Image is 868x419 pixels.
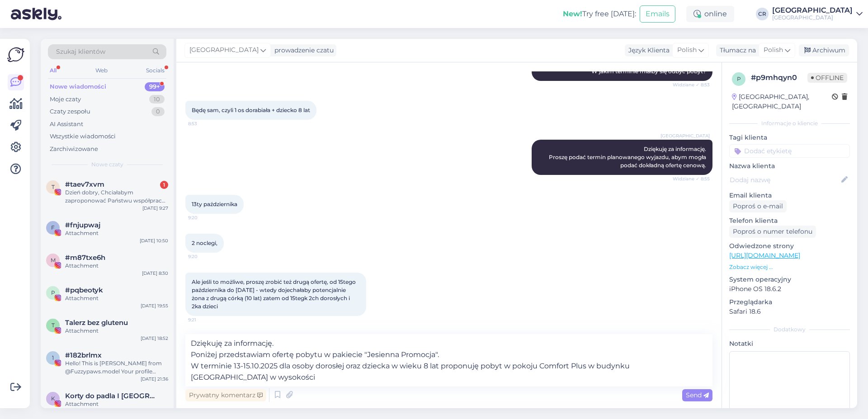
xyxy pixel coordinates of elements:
div: CR [756,8,769,20]
img: Askly Logo [7,46,24,63]
span: Widziane ✓ 8:55 [673,175,710,182]
textarea: Dziękuję za informację. Poniżej przedstawiam ofertę pobytu w pakiecie "Jesienna Promocja". W term... [185,334,712,386]
span: f [51,224,55,231]
a: [URL][DOMAIN_NAME] [729,251,800,259]
div: All [48,65,58,76]
span: m [51,257,56,264]
span: Offline [807,73,847,83]
span: #m87txe6h [65,254,105,262]
div: [GEOGRAPHIC_DATA] [772,14,853,21]
span: 9:20 [188,214,222,221]
div: 0 [151,107,165,116]
div: Attachment [65,400,168,408]
div: Try free [DATE]: [563,9,636,19]
p: iPhone OS 18.6.2 [729,284,850,294]
div: 1 [160,181,168,189]
span: 1 [52,354,54,361]
div: Attachment [65,229,168,237]
div: Web [94,65,109,76]
div: # p9mhqyn0 [751,72,807,83]
b: New! [563,9,582,18]
span: 9:20 [188,253,222,260]
div: Dzień dobry, Chciałabym zaproponować Państwu współpracę. Jestem blogerką z [GEOGRAPHIC_DATA] rozp... [65,188,168,205]
div: Wszystkie wiadomości [50,132,116,141]
div: Informacje o kliencie [729,119,850,127]
span: 9:21 [188,316,222,323]
div: Poproś o numer telefonu [729,226,816,238]
span: 13ty października [192,201,237,207]
div: Prywatny komentarz [185,389,266,401]
span: Talerz bez glutenu [65,319,128,327]
p: Odwiedzone strony [729,241,850,251]
span: Widziane ✓ 8:53 [673,81,710,88]
p: Tagi klienta [729,133,850,142]
p: Zobacz więcej ... [729,263,850,271]
p: Notatki [729,339,850,348]
span: Nowe czaty [91,160,123,169]
div: [DATE] 10:50 [140,237,168,244]
span: t [52,184,55,190]
p: Nazwa klienta [729,161,850,171]
div: [DATE] 19:55 [141,302,168,309]
span: Będę sam, czyli 1 os dorabiała + dziecko 8 lat [192,107,310,113]
span: p [737,75,741,82]
div: Attachment [65,327,168,335]
span: Szukaj klientów [56,47,105,56]
span: Ale jeśli to możliwe, proszę zrobić też drugą ofertę, od 15tego października do [DATE] - wtedy do... [192,278,357,310]
span: Dziękuję za informację. Proszę podać termin planowanego wyjazdu, abym mogła podać dokładną ofertę... [549,146,708,169]
div: prowadzenie czatu [271,46,334,55]
span: Polish [677,45,697,55]
a: [GEOGRAPHIC_DATA][GEOGRAPHIC_DATA] [772,7,863,21]
div: Nowe wiadomości [50,82,106,91]
div: Attachment [65,294,168,302]
button: Emails [640,5,675,23]
span: Polish [764,45,783,55]
p: Przeglądarka [729,297,850,307]
span: 2 noclegi, [192,240,217,246]
div: [DATE] 18:52 [141,335,168,342]
input: Dodaj nazwę [730,175,840,185]
div: [DATE] 21:36 [141,376,168,382]
p: Safari 18.6 [729,307,850,316]
p: System operacyjny [729,275,850,284]
div: [DATE] 9:27 [142,205,168,212]
span: Send [686,391,709,399]
div: Socials [144,65,166,76]
span: #182brlmx [65,351,102,359]
span: Korty do padla I Szczecin [65,392,159,400]
div: 10 [149,95,165,104]
span: #fnjupwaj [65,221,100,229]
div: Język Klienta [625,46,670,55]
div: [DATE] 8:30 [142,270,168,277]
div: Poproś o e-mail [729,200,787,212]
div: online [686,6,734,22]
input: Dodać etykietę [729,144,850,158]
p: Email klienta [729,191,850,200]
div: Hello! This is [PERSON_NAME] from @Fuzzypaws.model Your profile caught our eye We are a world Fam... [65,359,168,376]
p: Telefon klienta [729,216,850,226]
span: [GEOGRAPHIC_DATA] [189,45,259,55]
div: Tłumacz na [716,46,756,55]
span: T [52,322,55,329]
div: 99+ [145,82,165,91]
div: AI Assistant [50,120,83,129]
span: p [51,289,55,296]
span: 8:53 [188,120,222,127]
span: #taev7xvm [65,180,104,188]
span: [GEOGRAPHIC_DATA] [660,132,710,139]
div: Zarchiwizowane [50,145,98,154]
div: Dodatkowy [729,325,850,334]
div: Czaty zespołu [50,107,90,116]
div: Moje czaty [50,95,81,104]
span: K [51,395,55,402]
div: [GEOGRAPHIC_DATA], [GEOGRAPHIC_DATA] [732,92,832,111]
div: Attachment [65,262,168,270]
div: Archiwum [799,44,849,56]
div: [GEOGRAPHIC_DATA] [772,7,853,14]
span: #pqbeotyk [65,286,103,294]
